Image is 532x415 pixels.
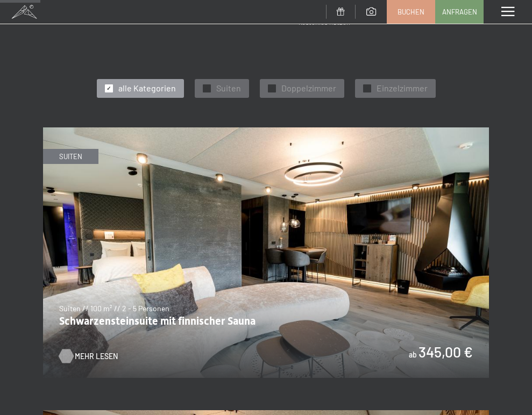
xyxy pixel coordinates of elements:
[281,82,336,94] span: Doppelzimmer
[387,1,435,23] a: Buchen
[365,84,369,92] span: ✓
[269,84,274,92] span: ✓
[118,82,176,94] span: alle Kategorien
[43,127,489,378] img: Schwarzensteinsuite mit finnischer Sauna
[43,128,489,134] a: Schwarzensteinsuite mit finnischer Sauna
[204,84,209,92] span: ✓
[107,84,111,92] span: ✓
[442,7,477,17] span: Anfragen
[436,1,483,23] a: Anfragen
[75,351,118,362] span: Mehr Lesen
[377,82,428,94] span: Einzelzimmer
[59,351,107,362] a: Mehr Lesen
[398,7,424,17] span: Buchen
[216,82,241,94] span: Suiten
